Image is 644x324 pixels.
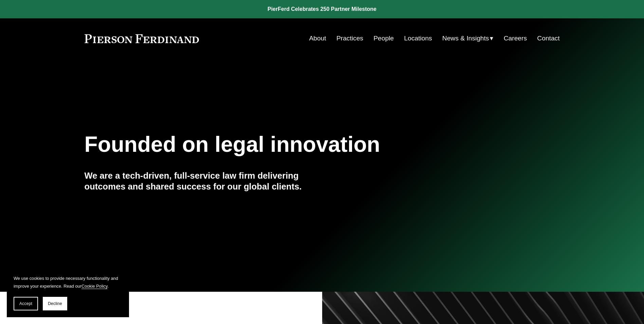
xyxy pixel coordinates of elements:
[336,32,363,45] a: Practices
[7,268,129,317] section: Cookie banner
[373,32,394,45] a: People
[81,284,108,289] a: Cookie Policy
[43,297,67,310] button: Decline
[404,32,432,45] a: Locations
[85,170,322,192] h4: We are a tech-driven, full-service law firm delivering outcomes and shared success for our global...
[85,132,481,157] h1: Founded on legal innovation
[14,297,38,310] button: Accept
[14,274,122,290] p: We use cookies to provide necessary functionality and improve your experience. Read our .
[537,32,559,45] a: Contact
[504,32,527,45] a: Careers
[48,301,62,306] span: Decline
[442,32,494,45] a: folder dropdown
[19,301,32,306] span: Accept
[309,32,326,45] a: About
[442,33,489,44] span: News & Insights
